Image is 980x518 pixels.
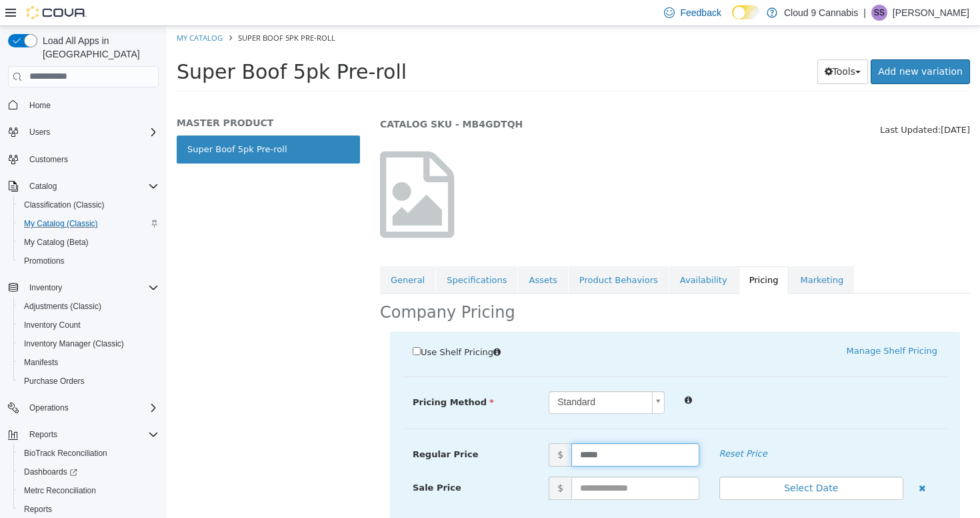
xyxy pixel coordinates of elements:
button: Reports [24,427,63,443]
button: Inventory [3,278,164,297]
div: Sarbjot Singh [871,5,887,21]
img: Cova [27,6,87,19]
button: Reports [3,425,164,444]
button: Home [3,95,164,115]
span: Dashboards [24,467,77,477]
span: $ [382,451,405,474]
a: Pricing [572,240,623,268]
span: Inventory Count [19,317,159,333]
span: Reports [19,501,159,517]
a: Home [24,97,56,113]
p: Cloud 9 Cannabis [784,5,858,21]
span: Metrc Reconciliation [24,485,96,496]
span: Dark Mode [732,19,733,20]
span: Operations [29,403,69,413]
a: Specifications [269,240,351,268]
span: Dashboards [19,464,159,480]
span: Adjustments (Classic) [24,301,101,312]
button: Metrc Reconciliation [13,481,164,500]
button: Customers [3,150,164,169]
span: Customers [29,154,68,165]
span: Purchase Orders [24,376,85,386]
button: Tools [651,33,702,58]
span: My Catalog (Beta) [19,234,159,250]
span: Regular Price [246,423,311,433]
span: BioTrack Reconciliation [19,445,159,461]
span: Classification (Classic) [19,197,159,213]
span: $ [382,417,405,441]
input: Dark Mode [732,5,760,19]
a: Add new variation [704,33,803,58]
button: My Catalog (Beta) [13,233,164,252]
span: Sale Price [246,457,295,467]
button: BioTrack Reconciliation [13,444,164,463]
span: Reports [24,427,159,443]
span: Inventory [24,280,159,296]
a: General [213,240,269,268]
a: My Catalog (Beta) [19,234,94,250]
a: Reports [19,501,57,517]
span: Standard [383,366,480,387]
button: Inventory [24,280,67,296]
h2: Company Pricing [213,276,349,297]
a: My Catalog (Classic) [19,216,103,232]
a: Purchase Orders [19,373,90,389]
a: Super Boof 5pk Pre-roll [10,109,193,138]
span: Inventory [29,282,62,293]
span: My Catalog (Classic) [19,216,159,232]
a: Assets [351,240,401,268]
button: Operations [24,400,74,416]
span: Use Shelf Pricing [254,321,327,331]
a: My Catalog [10,7,56,17]
a: Standard [382,365,498,388]
button: Classification (Classic) [13,196,164,214]
span: Super Boof 5pk Pre-roll [71,7,169,17]
a: Adjustments (Classic) [19,298,107,314]
span: BioTrack Reconciliation [24,448,107,459]
button: Add Sale [372,485,435,509]
span: Last Updated: [713,99,774,109]
span: Super Boof 5pk Pre-roll [10,34,240,57]
input: Use Shelf Pricing [246,321,254,329]
span: Pricing Method [246,371,327,381]
span: Promotions [24,256,65,266]
span: Users [29,127,50,138]
button: Inventory Manager (Classic) [13,334,164,353]
a: BioTrack Reconciliation [19,445,113,461]
button: Operations [3,399,164,417]
a: Marketing [623,240,687,268]
button: Select Date [553,451,737,474]
span: Metrc Reconciliation [19,483,159,499]
a: Manifests [19,354,63,370]
button: Adjustments (Classic) [13,297,164,316]
span: Adjustments (Classic) [19,298,159,314]
button: Users [3,123,164,142]
span: Catalog [29,181,57,192]
a: Inventory Count [19,317,86,333]
a: Metrc Reconciliation [19,483,101,499]
a: Promotions [19,253,70,269]
h5: MASTER PRODUCT [10,91,193,103]
a: Product Behaviors [402,240,502,268]
span: Catalog [24,178,159,194]
a: Dashboards [19,464,83,480]
button: Catalog [3,177,164,196]
span: [DATE] [774,99,803,109]
span: Classification (Classic) [24,200,105,210]
span: Customers [24,151,159,168]
a: Dashboards [13,463,164,481]
button: Users [24,124,55,140]
p: [PERSON_NAME] [893,5,969,21]
span: Load All Apps in [GEOGRAPHIC_DATA] [37,34,159,61]
span: My Catalog (Classic) [24,218,98,229]
span: Home [29,100,51,111]
span: Inventory Manager (Classic) [24,338,124,349]
span: Inventory Count [24,320,81,330]
a: Customers [24,152,73,168]
button: My Catalog (Classic) [13,214,164,233]
span: My Catalog (Beta) [24,237,89,248]
em: Reset Price [553,423,601,433]
p: | [863,5,866,21]
span: Manifests [24,357,58,368]
span: Users [24,124,159,140]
